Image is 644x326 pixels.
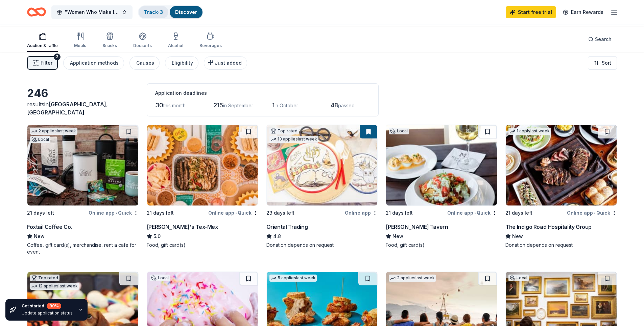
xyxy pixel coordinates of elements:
span: • [116,210,117,216]
div: 2 applies last week [389,275,436,282]
span: • [474,210,476,216]
div: Application deadlines [155,89,370,97]
span: New [392,232,403,240]
img: Image for Marlow's Tavern [386,125,497,205]
button: Auction & raffle [27,29,58,52]
div: Update application status [22,310,73,316]
a: Image for Oriental TradingTop rated13 applieslast week23 days leftOnline appOriental Trading4.8Do... [266,125,378,248]
span: • [235,210,237,216]
div: results [27,100,139,116]
span: 48 [331,102,338,109]
div: 21 days left [27,209,54,217]
span: "Women Who Make It Happen" Scholarship Fundraiser [65,8,119,16]
span: 30 [155,102,163,109]
div: [PERSON_NAME] Tavern [386,223,448,231]
a: Image for The Indigo Road Hospitality Group1 applylast week21 days leftOnline app•QuickThe Indigo... [505,125,617,248]
button: Desserts [133,29,152,52]
span: New [512,232,523,240]
div: 246 [27,87,139,100]
img: Image for Chuy's Tex-Mex [147,125,258,205]
img: Image for Foxtail Coffee Co. [27,125,138,205]
div: Meals [74,43,86,48]
div: 21 days left [386,209,413,217]
div: Alcohol [168,43,183,48]
a: Image for Foxtail Coffee Co.2 applieslast weekLocal21 days leftOnline app•QuickFoxtail Coffee Co.... [27,125,139,255]
div: 80 % [47,303,61,309]
div: Causes [136,59,154,67]
a: Discover [175,9,197,15]
div: Coffee, gift card(s), merchandise, rent a cafe for event [27,242,139,255]
span: Just added [215,60,242,66]
span: 4.8 [273,232,281,240]
button: Just added [204,56,247,70]
div: Online app Quick [447,209,497,217]
button: Application methods [63,56,124,70]
div: Eligibility [172,59,193,67]
img: Image for The Indigo Road Hospitality Group [506,125,617,205]
div: 23 days left [266,209,294,217]
div: Local [508,275,529,281]
button: Sort [588,56,617,70]
div: Donation depends on request [505,242,617,248]
div: 5 applies last week [269,275,317,282]
img: Image for Oriental Trading [267,125,378,205]
div: Get started [22,303,73,309]
div: 2 applies last week [30,128,77,135]
button: Alcohol [168,29,183,52]
span: passed [338,103,355,108]
div: 21 days left [505,209,532,217]
div: 2 [54,53,61,60]
div: [PERSON_NAME]'s Tex-Mex [147,223,218,231]
span: in October [275,103,298,108]
div: 13 applies last week [269,136,318,143]
div: Top rated [30,275,59,281]
div: Snacks [102,43,117,48]
div: Application methods [70,59,119,67]
div: 12 applies last week [30,283,79,290]
span: 5.0 [153,232,161,240]
div: 1 apply last week [508,128,551,135]
button: Track· 3Discover [138,5,203,19]
span: in [27,101,108,116]
a: Track· 3 [144,9,163,15]
a: Image for Marlow's TavernLocal21 days leftOnline app•Quick[PERSON_NAME] TavernNewFood, gift card(s) [386,125,497,248]
div: Auction & raffle [27,43,58,48]
div: Top rated [269,128,299,134]
button: Causes [129,56,160,70]
a: Home [27,4,46,20]
span: Sort [602,59,611,67]
button: Filter2 [27,56,58,70]
a: Image for Chuy's Tex-Mex21 days leftOnline app•Quick[PERSON_NAME]'s Tex-Mex5.0Food, gift card(s) [147,125,258,248]
span: Search [595,35,612,43]
div: Food, gift card(s) [147,242,258,248]
span: this month [163,103,186,108]
div: Online app Quick [89,209,139,217]
span: 215 [214,102,223,109]
span: in September [223,103,253,108]
div: 21 days left [147,209,174,217]
button: "Women Who Make It Happen" Scholarship Fundraiser [51,5,133,19]
div: Online app Quick [208,209,258,217]
div: Beverages [199,43,222,48]
a: Start free trial [506,6,556,18]
div: Foxtail Coffee Co. [27,223,72,231]
span: Filter [41,59,52,67]
a: Earn Rewards [559,6,607,18]
span: 1 [272,102,275,109]
div: Oriental Trading [266,223,308,231]
button: Eligibility [165,56,198,70]
span: [GEOGRAPHIC_DATA], [GEOGRAPHIC_DATA] [27,101,108,116]
div: Food, gift card(s) [386,242,497,248]
div: Desserts [133,43,152,48]
div: Local [30,136,50,143]
span: • [594,210,595,216]
div: Online app [345,209,378,217]
div: Local [389,128,409,134]
button: Beverages [199,29,222,52]
button: Search [583,32,617,46]
button: Snacks [102,29,117,52]
span: New [34,232,45,240]
div: The Indigo Road Hospitality Group [505,223,592,231]
button: Meals [74,29,86,52]
div: Donation depends on request [266,242,378,248]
